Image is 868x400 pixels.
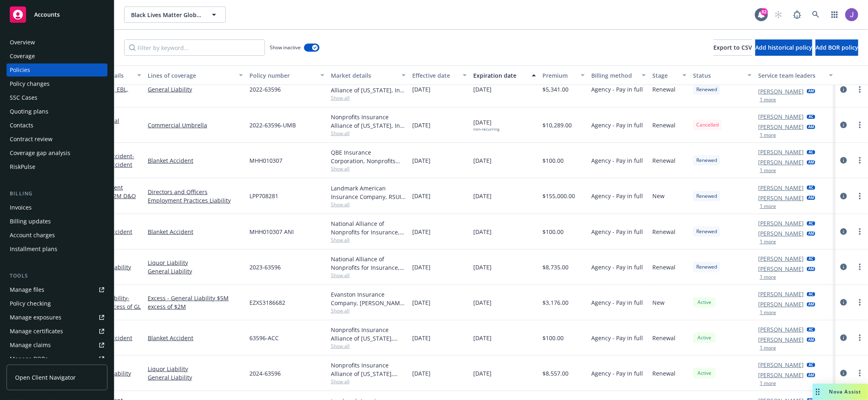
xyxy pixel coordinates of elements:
img: photo [845,8,858,21]
a: Manage certificates [7,325,107,338]
button: Policy number [246,66,328,85]
a: circleInformation [839,333,848,343]
div: Manage files [10,283,44,296]
a: Coverage gap analysis [7,146,107,160]
a: more [855,333,865,343]
button: Nova Assist [813,384,868,400]
div: Service team leaders [758,71,824,80]
div: Billing [7,190,107,198]
div: Market details [331,71,397,80]
a: more [855,227,865,236]
a: General Liability [148,85,243,94]
span: New [652,298,665,307]
a: Blanket Accident [148,156,243,165]
span: [DATE] [473,334,492,342]
a: Billing updates [7,215,107,228]
span: Renewal [652,121,676,129]
a: [PERSON_NAME] [758,158,804,166]
span: Accounts [34,11,60,18]
button: Lines of coverage [144,66,246,85]
span: [DATE] [473,192,492,200]
div: Quoting plans [10,105,48,118]
a: [PERSON_NAME] [758,184,804,192]
span: MHH010307 [249,156,282,165]
span: EZXS3186682 [249,298,285,307]
div: Coverage [10,50,35,63]
button: 1 more [760,345,776,350]
a: circleInformation [839,191,848,201]
span: Show all [331,165,406,172]
span: Active [696,299,713,306]
span: Renewal [652,263,676,271]
button: Billing method [588,66,649,85]
button: 1 more [760,168,776,173]
span: [DATE] [473,369,492,378]
span: Active [696,334,713,341]
span: Renewal [652,369,676,378]
span: Agency - Pay in full [591,85,643,94]
span: [DATE] [412,121,431,129]
a: Quoting plans [7,105,107,118]
a: Policies [7,63,107,77]
span: $155,000.00 [542,192,575,200]
span: Renewed [696,192,717,200]
span: [DATE] [473,156,492,165]
div: Manage certificates [10,325,63,338]
button: 1 more [760,381,776,386]
div: Policy checking [10,297,51,310]
span: Renewed [696,228,717,235]
span: Renewed [696,263,717,271]
div: RiskPulse [10,160,35,173]
span: [DATE] [412,369,431,378]
div: Manage exposures [10,311,61,324]
span: $100.00 [542,156,564,165]
div: Contract review [10,133,52,146]
a: [PERSON_NAME] [758,361,804,369]
a: Policy checking [7,297,107,310]
div: Policies [10,63,30,77]
a: Search [808,7,824,23]
div: Contacts [10,119,33,132]
div: Premium [542,71,576,80]
a: Employment Practices Liability [148,196,243,205]
div: Manage claims [10,339,51,352]
a: more [855,262,865,272]
button: Service team leaders [755,66,836,85]
span: Agency - Pay in full [591,263,643,271]
button: Premium [539,66,588,85]
a: [PERSON_NAME] [758,122,804,131]
button: Effective date [409,66,470,85]
button: 1 more [760,275,776,280]
div: Billing method [591,71,637,80]
span: Nova Assist [829,388,861,395]
a: Coverage [7,50,107,63]
button: 1 more [760,310,776,315]
span: 63596-ACC [249,334,279,342]
span: Renewal [652,227,676,236]
div: Expiration date [473,71,527,80]
div: Drag to move [813,384,823,400]
span: [DATE] [473,85,492,94]
div: Lines of coverage [148,71,234,80]
span: LPP708281 [249,192,278,200]
a: more [855,297,865,307]
a: [PERSON_NAME] [758,290,804,298]
a: circleInformation [839,368,848,378]
span: MHH010307 ANI [249,227,294,236]
span: 2024-63596 [249,369,281,378]
button: Export to CSV [713,39,752,56]
a: Report a Bug [789,7,805,23]
a: Installment plans [7,243,107,256]
a: more [855,368,865,378]
div: Overview [10,36,35,49]
div: Billing updates [10,215,51,228]
a: Manage exposures [7,311,107,324]
a: Blanket Accident [148,227,243,236]
div: Installment plans [10,243,57,256]
span: Show all [331,307,406,314]
span: [DATE] [412,298,431,307]
button: 1 more [760,239,776,244]
span: Show all [331,94,406,101]
a: Contract review [7,133,107,146]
